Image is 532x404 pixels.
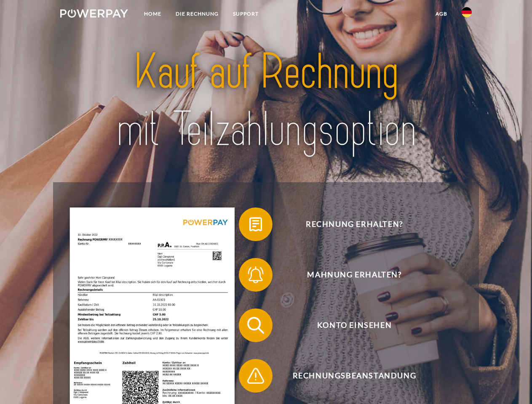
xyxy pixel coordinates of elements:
button: Rechnungsbeanstandung [239,359,458,393]
img: qb_bill.svg [245,214,266,235]
button: Mahnung erhalten? [239,258,458,292]
img: qb_search.svg [245,315,266,336]
img: de [462,7,472,17]
a: SUPPORT [226,6,266,21]
img: logo-powerpay-white.svg [60,9,128,18]
button: Rechnung erhalten? [239,207,458,241]
img: qb_bell.svg [245,264,266,285]
img: title-powerpay_de.svg [80,40,452,161]
span: Mahnung erhalten? [251,258,457,292]
span: Konto einsehen [251,308,457,342]
button: Konto einsehen [239,308,458,342]
a: agb [428,6,454,21]
img: qb_warning.svg [245,365,266,386]
a: Home [137,6,168,21]
span: Rechnungsbeanstandung [251,359,457,393]
a: DIE RECHNUNG [168,6,226,21]
span: Rechnung erhalten? [251,207,457,241]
